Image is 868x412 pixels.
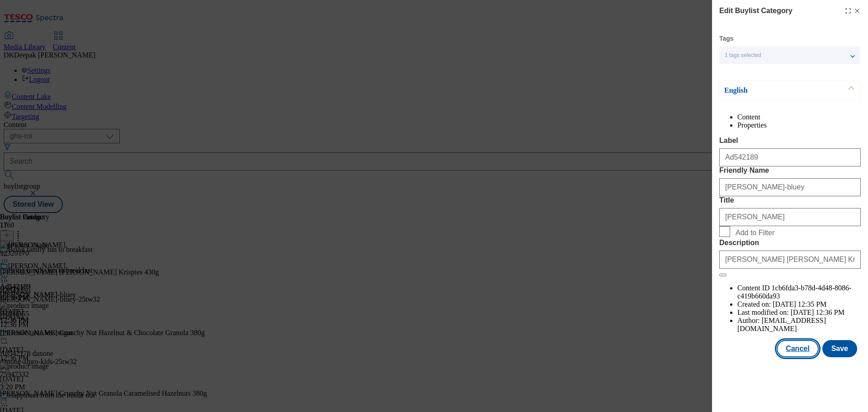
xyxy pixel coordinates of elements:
[719,148,861,166] input: Enter Label
[737,284,851,300] span: 1cb6fda3-b78d-4d48-8086-c419b660da93
[719,196,861,204] label: Title
[724,86,819,95] p: English
[719,36,734,41] label: Tags
[725,52,761,59] span: 1 tags selected
[737,317,826,332] span: [EMAIL_ADDRESS][DOMAIN_NAME]
[773,300,826,308] span: [DATE] 12:35 PM
[719,178,861,196] input: Enter Friendly Name
[719,137,861,145] label: Label
[719,208,861,226] input: Enter Title
[719,251,861,269] input: Enter Description
[737,113,861,121] li: Content
[822,340,857,357] button: Save
[737,284,861,300] li: Content ID
[719,46,860,64] button: 1 tags selected
[737,308,861,317] li: Last modified on:
[719,166,861,175] label: Friendly Name
[737,300,861,308] li: Created on:
[737,121,861,129] li: Properties
[719,239,861,247] label: Description
[719,5,793,16] h4: Edit Buylist Category
[737,317,861,333] li: Author:
[736,229,774,237] span: Add to Filter
[791,308,844,316] span: [DATE] 12:36 PM
[777,340,818,357] button: Cancel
